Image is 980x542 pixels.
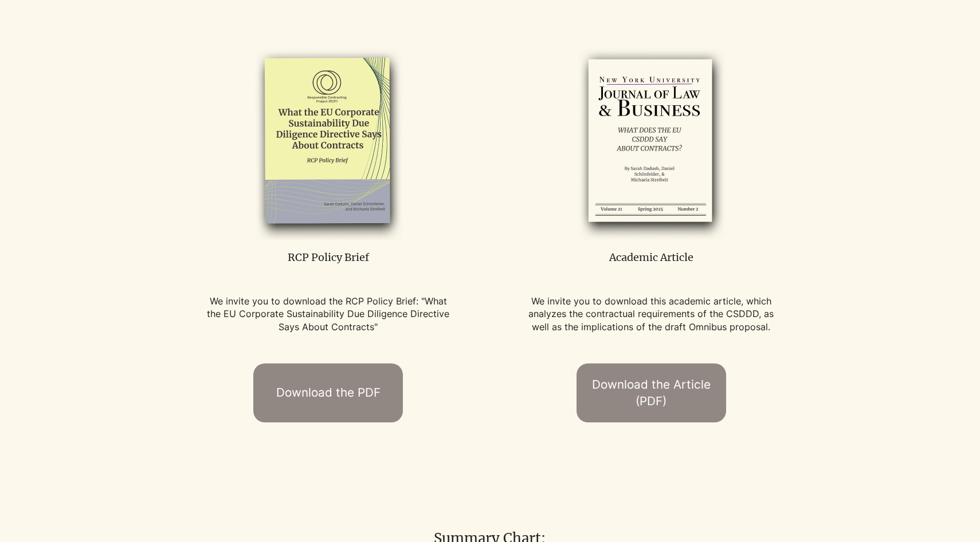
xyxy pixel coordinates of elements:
span: Download the Article (PDF) [587,377,715,410]
p: We invite you to download this academic article, which analyzes the contractual requirements of t... [527,295,775,333]
img: RCP Toolkit Cover Mockups 1 (6)_edited.png [543,43,759,240]
p: Academic Article [527,250,775,264]
p: RCP Policy Brief [204,250,453,264]
a: Download the PDF [253,363,403,423]
span: We invite you to download the RCP Policy Brief: "What the EU Corporate Sustainability Due Diligen... [207,295,449,333]
img: CSDDD_policy_brief_edited.png [220,43,437,240]
span: Download the PDF [276,385,381,401]
a: Download the Article (PDF) [577,363,726,423]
